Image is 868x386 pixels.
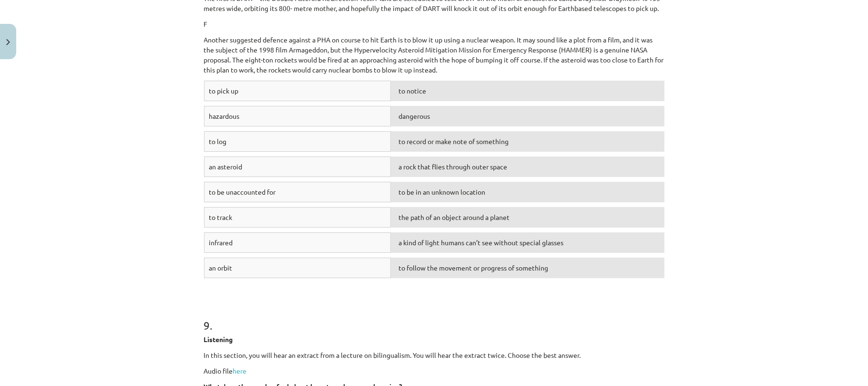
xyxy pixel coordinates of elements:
p: Audio file [204,366,664,376]
span: infrared [209,238,233,247]
span: to log [209,137,227,146]
p: F [204,19,664,29]
span: to notice [398,86,426,95]
span: hazardous [209,112,240,120]
a: here [233,366,247,375]
strong: Listening [204,335,233,344]
span: to record or make note of something [398,137,509,146]
span: an asteroid [209,162,243,171]
h1: 9 . [204,302,664,332]
p: In this section, you will hear an extract from a lecture on bilingualism. You will hear the extra... [204,350,664,360]
span: a kind of light humans can’t see without special glasses [398,238,563,247]
span: to be unaccounted for [209,188,276,196]
span: a rock that flies through outer space [398,162,507,171]
span: an orbit [209,263,233,272]
span: to pick up [209,86,239,95]
span: to be in an unknown location [398,188,485,196]
span: to follow the movement or progress of something [398,263,548,272]
span: to track [209,213,233,221]
span: dangerous [398,112,430,120]
img: icon-close-lesson-0947bae3869378f0d4975bcd49f059093ad1ed9edebbc8119c70593378902aed.svg [6,39,10,45]
span: the path of an object around a planet [398,213,510,221]
p: Another suggested defence against a PHA on course to hit Earth is to blow it up using a nuclear w... [204,35,664,75]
